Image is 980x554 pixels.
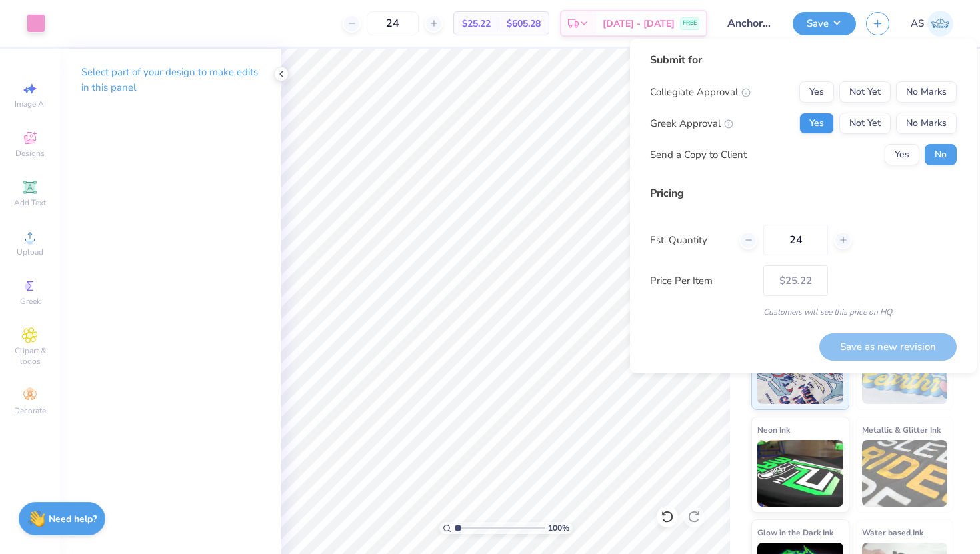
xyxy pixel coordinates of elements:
button: Not Yet [839,81,891,103]
button: No Marks [896,113,957,134]
input: – – [367,11,419,35]
span: Glow in the Dark Ink [757,525,833,539]
label: Price Per Item [650,273,753,289]
span: Water based Ink [862,525,923,539]
button: Yes [799,81,834,103]
button: Save [793,12,856,35]
div: Greek Approval [650,116,733,131]
span: [DATE] - [DATE] [603,17,675,31]
label: Est. Quantity [650,233,729,248]
button: Yes [885,144,919,165]
button: No Marks [896,81,957,103]
span: Neon Ink [757,423,790,437]
span: $25.22 [462,17,491,31]
span: Image AI [15,99,46,109]
span: AS [911,16,924,31]
input: Untitled Design [717,10,783,37]
div: Customers will see this price on HQ. [650,306,957,318]
button: Yes [799,113,834,134]
span: $605.28 [507,17,541,31]
div: Send a Copy to Client [650,147,747,163]
strong: Need help? [49,513,97,525]
a: AS [911,11,953,37]
div: Submit for [650,52,957,68]
img: Ayla Schmanke [927,11,953,37]
span: Decorate [14,405,46,416]
span: Greek [20,296,41,307]
span: Designs [15,148,45,159]
input: – – [763,225,828,255]
button: No [925,144,957,165]
img: Metallic & Glitter Ink [862,440,948,507]
span: FREE [683,19,697,28]
span: Metallic & Glitter Ink [862,423,941,437]
button: Not Yet [839,113,891,134]
img: Neon Ink [757,440,843,507]
div: Pricing [650,185,957,201]
span: Add Text [14,197,46,208]
span: Upload [17,247,43,257]
span: Clipart & logos [7,345,53,367]
span: 100 % [548,522,569,534]
div: Collegiate Approval [650,85,751,100]
p: Select part of your design to make edits in this panel [81,65,260,95]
